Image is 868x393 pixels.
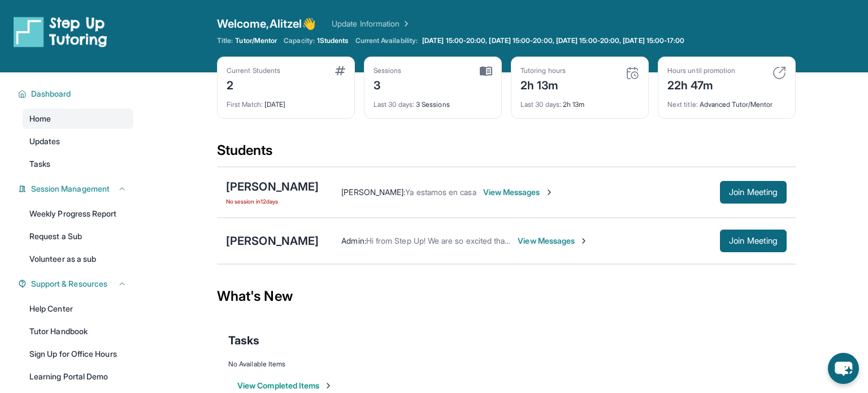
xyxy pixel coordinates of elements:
[29,136,60,147] span: Updates
[29,113,51,124] span: Home
[23,344,133,364] a: Sign Up for Office Hours
[667,75,735,93] div: 22h 47m
[23,249,133,269] a: Volunteer as a sub
[23,366,133,387] a: Learning Portal Demo
[667,93,786,109] div: Advanced Tutor/Mentor
[23,226,133,247] a: Request a Sub
[374,66,402,75] div: Sessions
[667,66,735,75] div: Hours until promotion
[217,36,233,45] span: Title:
[828,353,859,384] button: chat-button
[518,235,588,247] span: View Messages
[227,75,280,93] div: 2
[227,100,263,109] span: First Match :
[422,36,684,45] span: [DATE] 15:00-20:00, [DATE] 15:00-20:00, [DATE] 15:00-20:00, [DATE] 15:00-17:00
[374,93,492,109] div: 3 Sessions
[317,36,349,45] span: 1 Students
[341,187,405,197] span: [PERSON_NAME] :
[31,278,107,290] span: Support & Resources
[729,189,778,196] span: Join Meeting
[27,183,127,195] button: Session Management
[23,131,133,152] a: Updates
[23,299,133,319] a: Help Center
[545,188,554,197] img: Chevron-Right
[228,360,784,369] div: No Available Items
[23,321,133,342] a: Tutor Handbook
[720,181,787,204] button: Join Meeting
[23,109,133,129] a: Home
[405,187,476,197] span: Ya estamos en casa
[772,66,786,80] img: card
[226,197,319,206] span: No session in 12 days
[374,75,402,93] div: 3
[520,100,561,109] span: Last 30 days :
[227,93,345,109] div: [DATE]
[27,88,127,100] button: Dashboard
[729,237,778,244] span: Join Meeting
[520,66,566,75] div: Tutoring hours
[228,332,259,348] span: Tasks
[31,88,71,100] span: Dashboard
[217,271,796,321] div: What's New
[226,179,319,195] div: [PERSON_NAME]
[235,36,277,45] span: Tutor/Mentor
[226,233,319,249] div: [PERSON_NAME]
[400,18,411,29] img: Chevron Right
[227,66,280,75] div: Current Students
[237,380,333,391] button: View Completed Items
[29,158,50,170] span: Tasks
[520,75,566,93] div: 2h 13m
[520,93,639,109] div: 2h 13m
[284,36,315,45] span: Capacity:
[14,16,107,47] img: logo
[31,183,110,195] span: Session Management
[27,278,127,290] button: Support & Resources
[332,18,411,29] a: Update Information
[23,154,133,174] a: Tasks
[374,100,414,109] span: Last 30 days :
[626,66,639,80] img: card
[23,204,133,224] a: Weekly Progress Report
[483,187,554,198] span: View Messages
[341,236,366,245] span: Admin :
[420,36,687,45] a: [DATE] 15:00-20:00, [DATE] 15:00-20:00, [DATE] 15:00-20:00, [DATE] 15:00-17:00
[579,236,588,245] img: Chevron-Right
[355,36,418,45] span: Current Availability:
[217,141,796,166] div: Students
[480,66,492,76] img: card
[217,16,316,32] span: Welcome, Alitzel 👋
[667,100,698,109] span: Next title :
[720,230,787,252] button: Join Meeting
[335,66,345,75] img: card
